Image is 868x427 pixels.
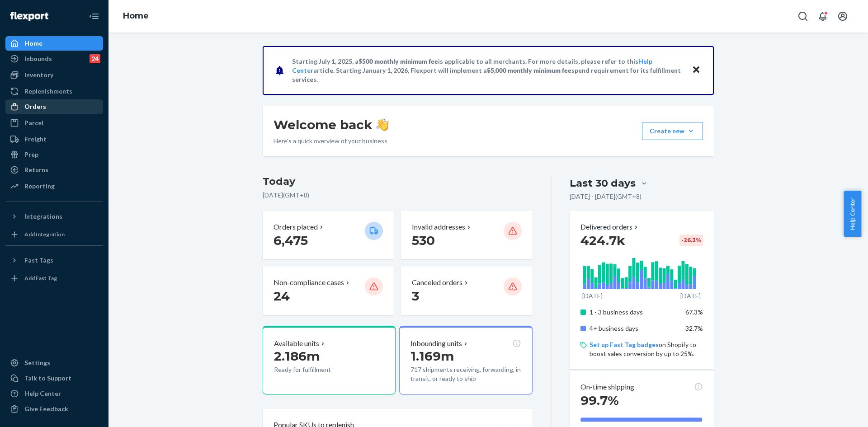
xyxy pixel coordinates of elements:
div: Settings [24,358,50,367]
button: Canceled orders 3 [401,267,532,315]
p: Orders placed [274,222,318,232]
button: Orders placed 6,475 [263,211,394,259]
button: Help Center [844,191,861,237]
button: Create new [642,122,703,140]
p: On-time shipping [580,382,634,392]
p: Available units [274,338,319,349]
div: -26.3 % [679,235,703,246]
p: 1 - 3 business days [590,308,679,317]
button: Open notifications [814,7,832,25]
span: 99.7% [580,393,619,408]
a: Home [123,11,149,21]
div: Replenishments [24,87,72,96]
div: Add Fast Tag [24,274,57,282]
div: Help Center [24,389,61,398]
a: Reporting [5,179,103,193]
p: [DATE] ( GMT+8 ) [263,191,533,200]
button: Inbounding units1.169m717 shipments receiving, forwarding, in transit, or ready to ship [399,326,532,394]
button: Invalid addresses 530 [401,211,532,259]
div: Give Feedback [24,404,68,413]
span: $5,000 monthly minimum fee [487,66,571,74]
p: [DATE] [582,291,603,300]
div: Prep [24,150,38,159]
p: Canceled orders [412,277,462,288]
button: Open Search Box [794,7,812,25]
div: Reporting [24,182,55,191]
h3: Today [263,174,533,189]
div: Integrations [24,212,62,221]
p: 4+ business days [590,324,679,333]
div: Inbounds [24,54,52,63]
a: Inventory [5,68,103,82]
span: 424.7k [580,233,625,248]
a: Help Center [5,386,103,401]
span: 2.186m [274,348,320,364]
button: Open account menu [834,7,852,25]
div: Returns [24,165,48,174]
span: $500 monthly minimum fee [359,57,438,65]
a: Home [5,36,103,51]
button: Fast Tags [5,253,103,267]
span: 32.7% [685,324,703,332]
p: [DATE] [680,291,701,300]
a: Inbounds24 [5,52,103,66]
div: Parcel [24,118,43,127]
p: Non-compliance cases [274,277,344,288]
a: Set up Fast Tag badges [590,341,659,348]
p: Starting July 1, 2025, a is applicable to all merchants. For more details, please refer to this a... [292,57,683,84]
button: Integrations [5,209,103,224]
div: Orders [24,102,46,111]
p: [DATE] - [DATE] ( GMT+8 ) [570,192,642,201]
div: 24 [90,54,100,63]
div: Inventory [24,70,53,80]
p: 717 shipments receiving, forwarding, in transit, or ready to ship [410,365,521,383]
a: Freight [5,132,103,146]
p: Invalid addresses [412,222,465,232]
div: Fast Tags [24,256,53,265]
a: Add Fast Tag [5,271,103,286]
p: Here’s a quick overview of your business [274,136,389,145]
img: hand-wave emoji [376,118,389,131]
p: on Shopify to boost sales conversion by up to 25%. [590,340,703,358]
a: Replenishments [5,84,103,99]
div: Freight [24,135,47,144]
a: Settings [5,356,103,370]
span: 24 [274,288,290,304]
div: Add Integration [24,230,65,238]
span: 530 [412,233,435,248]
div: Home [24,39,42,48]
a: Returns [5,163,103,177]
a: Orders [5,99,103,114]
button: Close [690,64,702,77]
p: Inbounding units [410,338,462,349]
a: Add Integration [5,227,103,242]
button: Delivered orders [580,222,640,232]
span: 67.3% [685,308,703,316]
a: Talk to Support [5,371,103,385]
div: Last 30 days [570,176,636,190]
div: Talk to Support [24,374,71,383]
button: Non-compliance cases 24 [263,267,394,315]
h1: Welcome back [274,117,389,133]
span: 1.169m [410,348,454,364]
button: Available units2.186mReady for fulfillment [263,326,396,394]
ol: breadcrumbs [116,3,156,29]
p: Ready for fulfillment [274,365,358,374]
span: 3 [412,288,419,304]
button: Close Navigation [85,7,103,25]
span: 6,475 [274,233,308,248]
a: Parcel [5,116,103,130]
button: Give Feedback [5,402,103,416]
img: Flexport logo [10,12,48,21]
a: Prep [5,147,103,162]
